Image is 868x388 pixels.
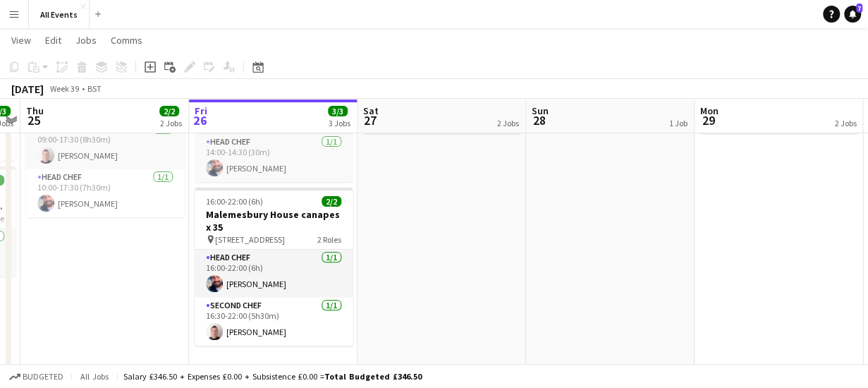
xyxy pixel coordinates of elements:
span: Mon [700,104,719,117]
span: [STREET_ADDRESS] [215,234,285,245]
div: 2 Jobs [834,118,856,128]
span: Comms [111,34,142,47]
button: All Events [29,1,90,28]
span: Budgeted [23,372,63,382]
span: 2 Roles [317,234,341,245]
span: 2/2 [159,106,179,116]
button: Budgeted [7,369,66,384]
span: Week 39 [47,83,82,94]
div: 1 Job [669,118,687,128]
a: Jobs [70,31,102,49]
h3: Malemesbury House canapes x 35 [195,208,353,234]
span: 7 [856,4,862,13]
span: Total Budgeted £346.50 [324,371,422,382]
div: Salary £346.50 + Expenses £0.00 + Subsistence £0.00 = [123,371,422,382]
span: 16:00-22:00 (6h) [206,196,263,207]
span: Jobs [75,34,97,47]
span: 2/2 [322,196,341,207]
a: Edit [39,31,67,49]
a: Comms [105,31,148,49]
div: 2 Jobs [160,118,182,128]
div: 3 Jobs [329,118,350,128]
span: 28 [530,112,549,128]
app-card-role: Head Chef1/114:00-14:30 (30m)[PERSON_NAME] [195,134,353,182]
div: 2 Jobs [497,118,519,128]
a: View [6,31,37,49]
span: Edit [45,34,61,47]
span: Fri [195,104,207,117]
span: 29 [698,112,719,128]
span: View [11,34,31,47]
div: [DATE] [11,82,44,96]
app-card-role: Second Chef1/109:00-17:30 (8h30m)[PERSON_NAME] [26,121,184,169]
span: Sat [363,104,379,117]
app-job-card: 16:00-22:00 (6h)2/2Malemesbury House canapes x 35 [STREET_ADDRESS]2 RolesHead Chef1/116:00-22:00 ... [195,188,353,346]
div: BST [87,83,102,94]
span: Sun [532,104,549,117]
span: 25 [24,112,44,128]
a: 7 [844,6,861,23]
app-job-card: 09:00-17:30 (8h30m)2/2Canape pep2 RolesSecond Chef1/109:00-17:30 (8h30m)[PERSON_NAME]Head Chef1/1... [26,72,184,217]
app-card-role: Head Chef1/110:00-17:30 (7h30m)[PERSON_NAME] [26,169,184,217]
span: All jobs [78,371,111,382]
span: 3/3 [328,106,348,116]
app-card-role: Second Chef1/116:30-22:00 (5h30m)[PERSON_NAME] [195,298,353,346]
app-card-role: Head Chef1/116:00-22:00 (6h)[PERSON_NAME] [195,250,353,298]
span: Thu [26,104,44,117]
span: 27 [361,112,379,128]
span: 26 [192,112,207,128]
